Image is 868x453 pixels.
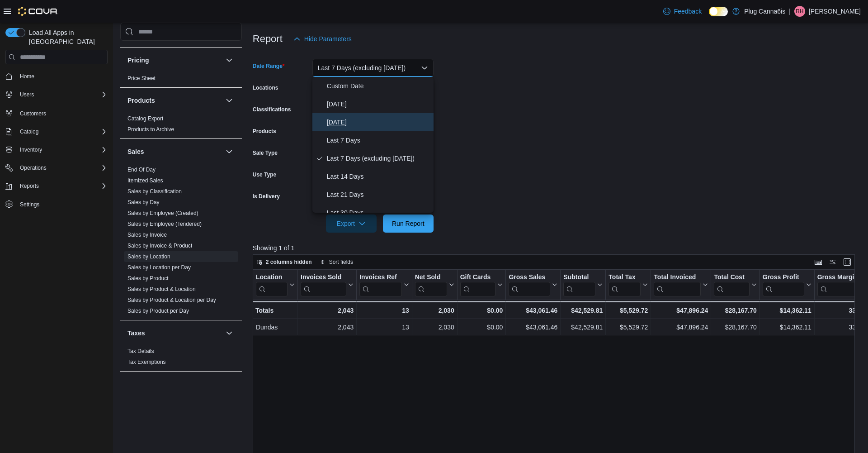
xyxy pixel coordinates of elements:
[763,305,811,316] div: $14,362.11
[2,70,111,83] button: Home
[415,273,447,296] div: Net Sold
[266,258,312,266] span: 2 columns hidden
[654,273,701,282] div: Total Invoiced
[312,59,434,77] button: Last 7 Days (excluding [DATE])
[20,164,47,172] span: Operations
[127,210,198,217] span: Sales by Employee (Created)
[301,273,346,282] div: Invoices Sold
[253,128,276,135] label: Products
[127,348,154,354] a: Tax Details
[563,322,603,333] div: $42,529.81
[460,273,503,296] button: Gift Cards
[127,188,182,195] a: Sales by Classification
[796,6,803,17] span: RH
[2,162,111,174] button: Operations
[127,199,160,206] span: Sales by Day
[327,135,430,146] span: Last 7 Days
[609,273,641,282] div: Total Tax
[789,6,791,17] p: |
[327,207,430,218] span: Last 30 Days
[563,273,603,296] button: Subtotal
[327,99,430,110] span: [DATE]
[253,33,283,44] h3: Report
[127,286,196,292] a: Sales by Product & Location
[563,305,603,316] div: $42,529.81
[127,296,216,304] span: Sales by Product & Location per Day
[127,147,144,156] h3: Sales
[794,6,805,17] div: Ryan Hannaby
[714,273,749,296] div: Total Cost
[359,273,409,296] button: Invoices Ref
[127,96,155,105] h3: Products
[714,273,756,296] button: Total Cost
[2,180,111,192] button: Reports
[127,115,163,122] span: Catalog Export
[359,322,409,333] div: 13
[127,210,198,216] a: Sales by Employee (Created)
[509,273,550,296] div: Gross Sales
[316,257,357,267] button: Sort fields
[256,322,295,333] div: Dundas
[127,147,222,156] button: Sales
[253,193,280,200] label: Is Delivery
[415,322,454,333] div: 2,030
[127,359,166,365] a: Tax Exemptions
[127,253,170,260] a: Sales by Location
[18,7,58,16] img: Cova
[301,305,354,316] div: 2,043
[331,215,371,233] span: Export
[16,181,108,191] span: Reports
[392,219,425,228] span: Run Report
[20,110,46,117] span: Customers
[127,275,169,281] a: Sales by Product
[253,84,278,91] label: Locations
[609,273,641,296] div: Total Tax
[359,273,401,282] div: Invoices Ref
[609,305,648,316] div: $5,529.72
[127,297,216,303] a: Sales by Product & Location per Day
[383,215,434,233] button: Run Report
[120,73,242,87] div: Pricing
[127,307,189,315] span: Sales by Product per Day
[327,153,430,164] span: Last 7 Days (excluding [DATE])
[256,273,295,296] button: Location
[654,273,701,296] div: Total Invoiced
[127,126,174,133] a: Products to Archive
[16,181,42,191] button: Reports
[253,149,278,157] label: Sale Type
[654,305,708,316] div: $47,896.24
[16,107,108,119] span: Customers
[460,305,503,316] div: $0.00
[809,6,861,17] p: [PERSON_NAME]
[16,89,108,100] span: Users
[301,322,354,333] div: 2,043
[253,62,285,70] label: Date Range
[127,96,222,105] button: Products
[127,329,145,338] h3: Taxes
[674,7,702,16] span: Feedback
[16,89,38,100] button: Users
[744,6,785,17] p: Plug Canna6is
[327,189,430,200] span: Last 21 Days
[20,146,42,153] span: Inventory
[120,346,242,371] div: Taxes
[609,322,648,333] div: $5,529.72
[415,305,454,316] div: 2,030
[16,126,108,137] span: Catalog
[16,162,50,173] button: Operations
[253,171,276,178] label: Use Type
[359,273,401,296] div: Invoices Ref
[16,71,38,82] a: Home
[563,273,595,282] div: Subtotal
[714,273,749,282] div: Total Cost
[127,242,192,249] span: Sales by Invoice & Product
[16,144,108,155] span: Inventory
[563,273,595,296] div: Subtotal
[660,2,705,20] a: Feedback
[256,273,288,282] div: Location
